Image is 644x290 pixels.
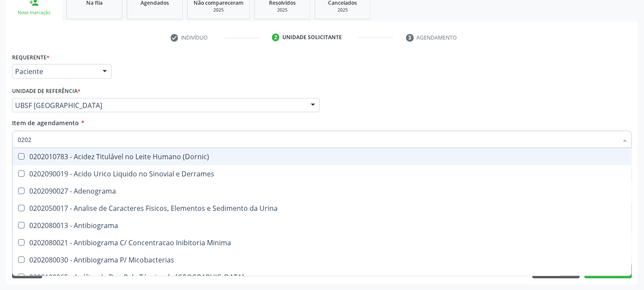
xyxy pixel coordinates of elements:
[12,9,56,16] div: Nova marcação
[282,34,342,41] div: Unidade solicitante
[18,222,626,229] div: 0202080013 - Antibiograma
[18,153,626,160] div: 0202010783 - Acidez Titulável no Leite Humano (Dornic)
[15,67,94,76] span: Paciente
[18,256,626,263] div: 0202080030 - Antibiograma P/ Micobacterias
[272,34,280,41] div: 2
[18,188,626,194] div: 0202090027 - Adenograma
[18,131,618,148] input: Buscar por procedimentos
[12,51,50,64] label: Requerente
[15,101,302,110] span: UBSF [GEOGRAPHIC_DATA]
[18,170,626,177] div: 0202090019 - Acido Urico Liquido no Sinovial e Derrames
[18,274,626,281] div: 0202100065 - Análise de Dna Pela Técnica de [GEOGRAPHIC_DATA]
[12,85,81,98] label: Unidade de referência
[261,7,304,13] div: 2025
[321,7,364,13] div: 2025
[18,205,626,212] div: 0202050017 - Analise de Caracteres Fisicos, Elementos e Sedimento da Urina
[12,119,79,127] span: Item de agendamento
[194,7,244,13] div: 2025
[18,239,626,246] div: 0202080021 - Antibiograma C/ Concentracao Inibitoria Minima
